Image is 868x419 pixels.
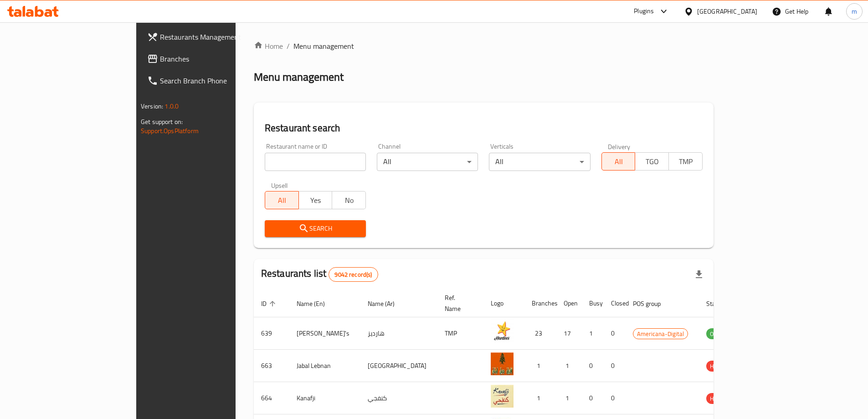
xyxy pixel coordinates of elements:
span: Name (En) [297,298,337,309]
label: Delivery [608,143,631,150]
td: 23 [524,317,556,350]
span: Name (Ar) [368,298,406,309]
a: Support.OpsPlatform [141,125,199,137]
td: TMP [437,317,483,350]
span: TGO [639,155,665,168]
button: All [265,191,299,209]
nav: breadcrumb [254,41,714,52]
td: 1 [556,382,582,414]
span: 1.0.0 [164,100,179,112]
img: Hardee's [491,320,514,343]
button: No [332,191,366,209]
button: All [601,152,636,171]
img: Jabal Lebnan [491,352,514,375]
div: Export file [688,264,710,285]
td: هارديز [360,317,437,350]
td: [GEOGRAPHIC_DATA] [360,350,437,382]
span: TMP [673,155,699,168]
a: Branches [140,48,281,70]
td: 1 [524,350,556,382]
td: Kanafji [289,382,360,414]
span: Search Branch Phone [160,75,274,86]
td: Jabal Lebnan [289,350,360,382]
span: 9042 record(s) [329,270,377,279]
button: TGO [635,152,669,171]
span: HIDDEN [706,393,734,404]
li: / [287,41,290,52]
div: [GEOGRAPHIC_DATA] [697,6,757,16]
td: 1 [582,317,604,350]
span: Branches [160,53,274,64]
div: HIDDEN [706,393,734,404]
button: Search [265,220,366,237]
td: 0 [582,382,604,414]
th: Open [556,290,582,317]
div: All [377,153,478,171]
a: Search Branch Phone [140,70,281,92]
span: All [269,194,295,207]
span: OPEN [706,329,729,339]
span: All [606,155,632,168]
td: 0 [604,382,626,414]
button: TMP [668,152,703,171]
td: 17 [556,317,582,350]
button: Yes [298,191,333,209]
td: 0 [604,317,626,350]
input: Search for restaurant name or ID.. [265,153,366,171]
th: Busy [582,290,604,317]
span: ID [261,298,278,309]
span: Search [272,223,359,234]
span: Version: [141,100,163,112]
h2: Restaurants list [261,267,378,282]
td: كنفجي [360,382,437,414]
td: 0 [582,350,604,382]
th: Logo [483,290,524,317]
span: Americana-Digital [633,329,688,339]
span: Menu management [293,41,354,52]
img: Kanafji [491,385,514,408]
th: Branches [524,290,556,317]
td: [PERSON_NAME]'s [289,317,360,350]
div: All [489,153,590,171]
a: Restaurants Management [140,26,281,48]
span: m [852,6,857,16]
td: 1 [556,350,582,382]
span: Status [706,298,736,309]
td: 0 [604,350,626,382]
div: Plugins [634,6,654,17]
span: No [336,194,362,207]
h2: Menu management [254,70,344,84]
div: Total records count [329,267,378,282]
span: Restaurants Management [160,31,274,42]
h2: Restaurant search [265,121,703,135]
label: Upsell [271,182,288,188]
span: Yes [303,194,329,207]
td: 1 [524,382,556,414]
span: POS group [633,298,673,309]
span: Ref. Name [445,292,473,314]
span: Get support on: [141,116,183,128]
th: Closed [604,290,626,317]
span: HIDDEN [706,361,734,372]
